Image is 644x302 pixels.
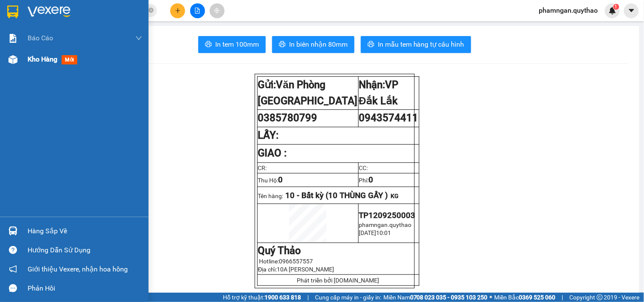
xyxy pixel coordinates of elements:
div: Hướng dẫn sử dụng [28,244,142,257]
span: Văn Phòng [GEOGRAPHIC_DATA] [258,79,358,107]
span: ⚪️ [490,296,492,299]
span: phamngan.quythao [532,5,605,16]
img: icon-new-feature [609,7,616,14]
span: Địa chỉ: [258,266,335,273]
button: printerIn tem 100mm [198,36,266,53]
span: phamngan.quythao [359,221,412,228]
span: Báo cáo [28,33,53,43]
span: Miền Nam [383,293,488,302]
span: 0943574411 [359,112,419,124]
div: Phản hồi [28,282,142,295]
span: [DATE] [359,229,377,236]
strong: 1900 633 818 [264,294,301,301]
sup: 1 [613,4,619,10]
span: copyright [597,294,603,300]
span: Hotline: [259,258,313,265]
span: TP1209250003 [359,211,416,220]
button: printerIn mẫu tem hàng tự cấu hình [361,36,471,53]
span: close-circle [149,7,154,15]
span: 10:01 [377,229,391,236]
td: Thu Hộ: [257,173,358,187]
button: file-add [190,3,205,18]
span: file-add [194,8,200,14]
span: Cung cấp máy in - giấy in: [315,293,381,302]
img: logo-vxr [7,6,18,18]
strong: Gửi: [258,79,358,107]
strong: Quý Thảo [258,245,301,257]
span: 1 [615,4,618,10]
span: | [307,293,309,302]
span: Miền Bắc [495,293,556,302]
span: down [135,35,142,42]
span: 0385780799 [258,112,318,124]
span: 0 [369,175,374,185]
span: 10A [PERSON_NAME] [277,266,335,273]
td: CR: [257,162,358,173]
p: Tên hàng: [258,191,419,200]
span: 0966557557 [279,258,313,265]
span: aim [214,8,220,14]
span: printer [279,41,286,49]
span: KG [391,193,399,199]
button: caret-down [624,3,639,18]
span: In tem 100mm [215,39,259,50]
td: CC: [358,162,419,173]
span: notification [9,265,17,273]
strong: Nhận: [359,79,399,107]
span: mới [62,55,77,64]
span: In biên nhận 80mm [289,39,348,50]
img: warehouse-icon [8,55,17,64]
strong: 0708 023 035 - 0935 103 250 [410,294,488,301]
td: Phát triển bởi [DOMAIN_NAME] [257,275,419,286]
strong: LẤY: [258,129,279,141]
span: close-circle [149,8,154,13]
span: VP Đắk Lắk [359,79,399,107]
span: printer [205,41,212,49]
span: Giới thiệu Vexere, nhận hoa hồng [28,264,128,274]
img: warehouse-icon [8,226,17,235]
span: plus [175,8,181,14]
img: solution-icon [8,34,17,43]
span: 0 [278,175,283,185]
button: aim [210,3,225,18]
span: In mẫu tem hàng tự cấu hình [378,39,464,50]
span: Kho hàng [28,55,57,63]
span: question-circle [9,246,17,254]
strong: 0369 525 060 [519,294,556,301]
div: Hàng sắp về [28,225,142,238]
td: Phí: [358,173,419,187]
span: printer [368,41,374,49]
span: Hỗ trợ kỹ thuật: [223,293,301,302]
button: printerIn biên nhận 80mm [272,36,354,53]
span: message [9,284,17,292]
button: plus [170,3,185,18]
span: caret-down [628,7,636,14]
strong: GIAO : [258,147,287,159]
span: 10 - Bất kỳ (10 THÙNG GẤY ) [286,191,388,200]
span: | [562,293,563,302]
